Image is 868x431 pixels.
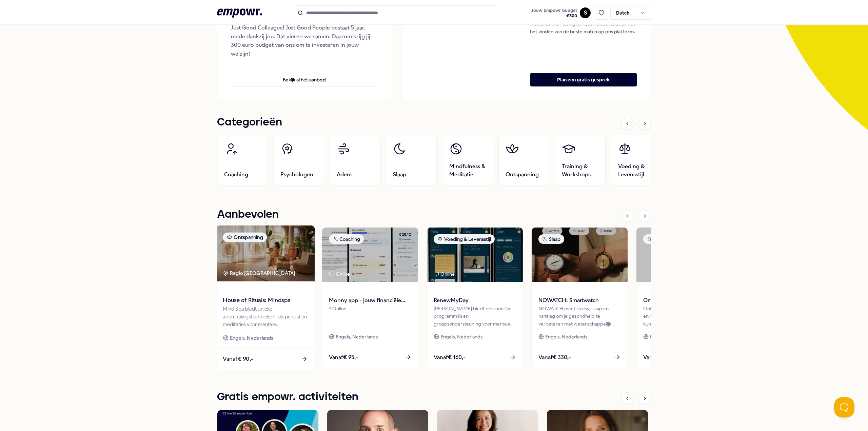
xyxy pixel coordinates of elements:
[529,6,580,20] a: Jouw Empowr budget€300
[434,296,516,305] span: RenewMyDay
[506,171,539,179] span: Ontspanning
[223,269,296,277] div: Regio [GEOGRAPHIC_DATA]
[434,305,516,328] div: [PERSON_NAME] biedt persoonlijke programma's en groepsondersteuning voor mentale veerkracht en vi...
[434,353,466,362] span: Vanaf € 160,-
[643,305,726,328] div: Ontdek vier gedragsstijlen via kleuren en hoe ze effectieve communicatie kunnen bevorderen.
[216,226,315,281] img: package image
[636,228,732,282] img: package image
[224,171,248,179] span: Coaching
[217,389,358,406] h1: Gratis empowr. activiteiten
[643,353,673,362] span: Vanaf € 20,-
[650,333,692,340] span: Engels, Nederlands
[531,13,577,19] span: € 300
[538,305,621,328] div: NOWATCH meet stress, slaap en hartslag om je gezondheid te verbeteren met wetenschappelijk gevali...
[231,62,378,86] a: Bekijk al het aanbod
[386,135,437,186] a: Slaap
[393,171,406,179] span: Slaap
[336,333,378,340] span: Engels, Nederlands
[538,234,564,244] div: Slaap
[329,270,350,278] div: Online
[555,135,606,186] a: Training & Workshops
[294,5,497,20] input: Search for products, categories or subcategories
[643,296,726,305] span: Omringd door idioten
[322,228,418,282] img: package image
[538,296,621,305] span: NOWATCH: Smartwatch
[230,334,273,342] span: Engels, Nederlands
[618,162,655,179] span: Voeding & Levensstijl
[449,162,486,179] span: Mindfulness & Meditatie
[217,114,282,131] h1: Categorieën
[231,73,378,86] button: Bekijk al het aanbod
[531,227,628,368] a: package imageSlaapNOWATCH: SmartwatchNOWATCH meet stress, slaap en hartslag om je gezondheid te v...
[217,206,279,223] h1: Aanbevolen
[427,228,523,282] img: package image
[636,227,733,368] a: package imageBoekenOmringd door idiotenOntdek vier gedragsstijlen via kleuren en hoe ze effectiev...
[532,228,628,282] img: package image
[216,225,315,371] a: package imageOntspanningRegio [GEOGRAPHIC_DATA] House of Rituals: MindspaMind Spa biedt unieke ad...
[280,171,313,179] span: Psychologen
[562,162,598,179] span: Training & Workshops
[530,6,578,20] button: Jouw Empowr budget€300
[330,135,380,186] a: Adem
[498,135,549,186] a: Ontspanning
[337,171,352,179] span: Adem
[427,227,523,368] a: package imageVoeding & LevensstijlOnlineRenewMyDay[PERSON_NAME] biedt persoonlijke programma's en...
[434,234,495,244] div: Voeding & Levensstijl
[329,296,411,305] span: Monny app - jouw financiële assistent
[223,305,308,328] div: Mind Spa biedt unieke ademhalingstechnieken, diepe rust en meditaties voor mentale stressverlicht...
[223,354,253,363] span: Vanaf € 90,-
[329,353,358,362] span: Vanaf € 95,-
[643,234,674,244] div: Boeken
[530,73,637,86] button: Plan een gratis gesprek
[434,270,455,278] div: Online
[538,353,571,362] span: Vanaf € 330,-
[531,8,577,13] span: Jouw Empowr budget
[580,7,591,18] button: S
[545,333,587,340] span: Engels, Nederlands
[231,23,378,58] div: Just Good Colleague! Just Good People bestaat 5 jaar, mede dankzij jou. Dat vieren we samen. Daar...
[223,232,267,242] div: Ontspanning
[273,135,324,186] a: Psychologen
[223,296,308,305] span: House of Rituals: Mindspa
[834,397,854,417] iframe: Help Scout Beacon - Open
[329,305,411,328] div: * Online
[217,135,268,186] a: Coaching
[611,135,662,186] a: Voeding & Levensstijl
[329,234,364,244] div: Coaching
[322,227,418,368] a: package imageCoachingOnlineMonny app - jouw financiële assistent* OnlineEngels, NederlandsVanaf€ ...
[442,135,493,186] a: Mindfulness & Meditatie
[440,333,482,340] span: Engels, Nederlands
